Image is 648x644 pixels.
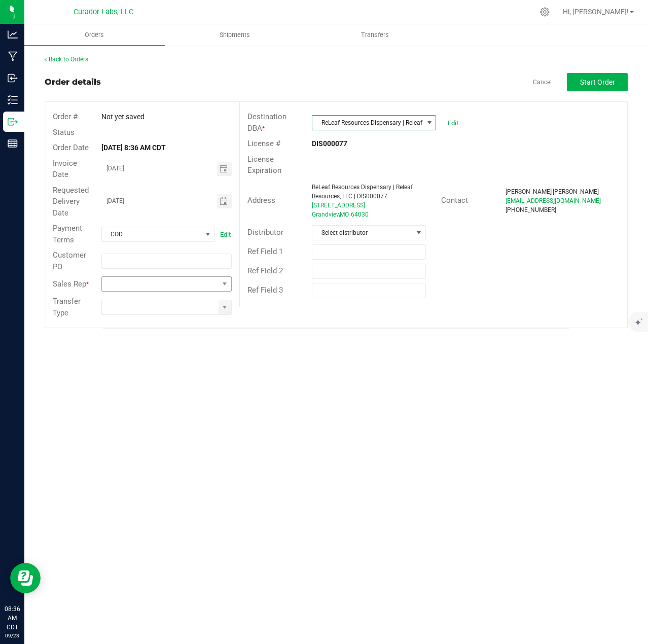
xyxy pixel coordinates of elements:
span: [PHONE_NUMBER] [506,206,556,213]
span: ReLeaf Resources Dispensary | Releaf Resources, LLC | DIS000077 [312,116,423,130]
span: ReLeaf Resources Dispensary | Releaf Resources, LLC | DIS000077 [312,184,413,200]
a: Transfers [305,24,446,46]
inline-svg: Inbound [8,73,18,83]
span: Destination DBA [247,112,286,133]
span: License # [247,139,280,148]
span: [PERSON_NAME] [506,188,552,195]
a: Edit [448,119,458,127]
span: Toggle calendar [217,162,232,176]
div: Order details [45,76,101,88]
span: Status [53,128,75,137]
span: Toggle calendar [217,194,232,208]
span: Invoice Date [53,159,77,180]
a: Cancel [533,78,552,87]
span: Order Date [53,143,89,152]
span: Customer PO [53,251,86,271]
span: [PERSON_NAME] [553,188,599,195]
a: Back to Orders [45,56,88,63]
p: 09/23 [5,632,20,639]
p: 08:36 AM CDT [5,604,20,632]
span: Distributor [247,228,283,237]
inline-svg: Manufacturing [8,51,18,61]
span: MO [340,211,349,218]
div: Manage settings [538,7,551,17]
span: [EMAIL_ADDRESS][DOMAIN_NAME] [506,197,601,204]
a: Edit [220,231,231,238]
inline-svg: Inventory [8,95,18,105]
span: 64030 [351,211,369,218]
span: , [339,211,340,218]
span: Ref Field 3 [247,285,283,295]
span: Address [247,196,275,205]
strong: DIS000077 [312,139,347,148]
span: [STREET_ADDRESS] [312,202,365,209]
span: Order # [53,112,78,121]
span: Sales Rep [53,279,86,289]
span: License Expiration [247,155,281,175]
span: Transfers [347,30,403,40]
span: Hi, [PERSON_NAME]! [563,8,629,16]
span: Transfer Type [53,297,81,317]
inline-svg: Analytics [8,29,18,40]
a: Orders [24,24,165,46]
span: Shipments [206,30,264,40]
span: Payment Terms [53,224,82,244]
span: Grandview [312,211,341,218]
span: Not yet saved [101,113,145,121]
span: Start Order [580,78,615,86]
span: COD [102,227,202,241]
span: Requested Delivery Date [53,186,89,218]
span: Ref Field 2 [247,266,283,275]
a: Shipments [165,24,305,46]
inline-svg: Reports [8,138,18,149]
span: Select distributor [312,226,413,240]
span: Ref Field 1 [247,247,283,256]
button: Start Order [567,73,628,91]
span: Curador Labs, LLC [74,8,133,16]
span: Orders [71,30,118,40]
strong: [DATE] 8:36 AM CDT [101,144,166,152]
span: Contact [441,196,468,205]
inline-svg: Outbound [8,117,18,127]
iframe: Resource center [10,563,41,593]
